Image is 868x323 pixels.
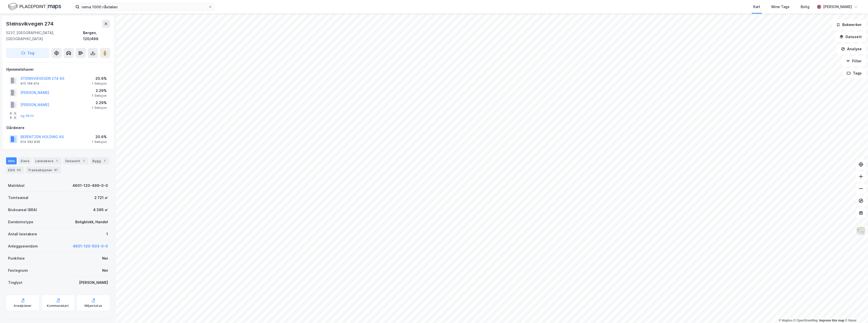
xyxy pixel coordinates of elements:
div: Transaksjoner [26,166,61,173]
div: 1 [106,231,108,237]
button: Tag [6,48,49,58]
button: Bokmerker [832,20,866,30]
a: Mapbox [779,319,793,322]
div: 20.6% [92,134,107,140]
img: Z [856,226,866,236]
div: Anleggseiendom [8,243,38,249]
div: Eiere [19,157,31,164]
div: Boligblokk, Handel [75,219,108,225]
div: Bergen, 120/499 [83,30,110,42]
div: 1 [54,158,59,163]
button: Filter [842,56,866,66]
div: 4 395 ㎡ [93,207,108,213]
div: 1 [81,158,86,163]
div: Kommunekart [47,304,69,308]
div: Datasett [63,157,88,164]
div: Arealplaner [14,304,32,308]
div: 915 168 914 [20,82,39,86]
div: Steinsvikvegen 274 [6,20,54,28]
div: Antall leietakere [8,231,37,237]
div: 1 [102,158,107,163]
div: Festegrunn [8,267,28,274]
div: 1 Seksjon [92,94,107,98]
div: 20.6% [92,76,107,82]
img: logo.f888ab2527a4732fd821a326f86c7f29.svg [8,2,61,11]
div: Nei [102,267,108,274]
div: Tomteareal [8,195,28,201]
div: Leietakere [33,157,61,164]
div: 87 [53,167,59,172]
div: Eiendomstype [8,219,33,225]
div: Bolig [801,4,809,10]
a: OpenStreetMap [794,319,818,322]
div: Info [6,157,17,164]
div: Mine Tags [771,4,790,10]
div: 4601-120-499-0-0 [72,183,108,189]
button: Tags [843,68,866,78]
button: Analyse [837,44,866,54]
div: 1 Seksjon [92,140,107,144]
div: 5237, [GEOGRAPHIC_DATA], [GEOGRAPHIC_DATA] [6,30,83,42]
div: Kontrollprogram for chat [843,299,868,323]
a: Improve this map [819,319,844,322]
div: 1 Seksjon [92,106,107,110]
iframe: Chat Widget [843,299,868,323]
div: 2.29% [92,88,107,94]
div: 2 721 ㎡ [94,195,108,201]
button: Datasett [835,32,866,42]
div: Matrikkel [8,183,24,189]
div: Bruksareal (BRA) [8,207,37,213]
div: Tinglyst [8,280,22,286]
div: Kart [753,4,760,10]
div: Punktleie [8,255,25,261]
div: Hjemmelshaver [6,66,110,72]
div: 2.29% [92,100,107,106]
div: ESG [6,166,24,173]
div: 914 592 836 [20,140,40,144]
div: Gårdeiere [6,125,110,131]
div: Bygg [90,157,109,164]
div: Nei [102,255,108,261]
div: Miljøstatus [85,304,102,308]
button: 4601-120-503-0-0 [73,243,108,249]
div: 1 Seksjon [92,82,107,86]
div: [PERSON_NAME] [79,280,108,286]
input: Søk på adresse, matrikkel, gårdeiere, leietakere eller personer [79,3,208,11]
div: [PERSON_NAME] [823,4,852,10]
div: 54 [16,167,22,172]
